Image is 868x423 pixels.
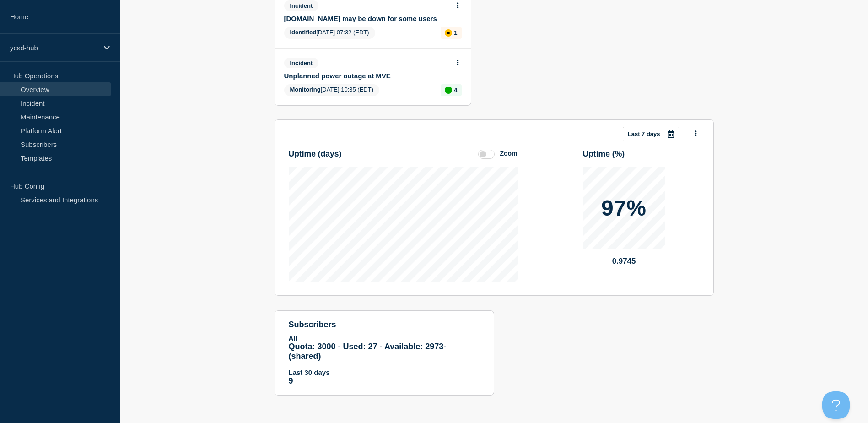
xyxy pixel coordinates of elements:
p: 0.9745 [583,257,665,266]
span: Monitoring [290,86,321,93]
button: Last 7 days [623,127,679,141]
h3: Uptime ( % ) [583,149,625,159]
p: ycsd-hub [10,44,98,52]
iframe: Help Scout Beacon - Open [822,391,850,419]
span: Incident [284,0,319,11]
a: [DOMAIN_NAME] may be down for some users [284,15,449,22]
p: Last 30 days [289,369,480,376]
div: affected [445,29,452,37]
div: Zoom [500,150,517,157]
h3: Uptime ( days ) [289,149,342,159]
p: All [289,334,480,342]
p: 9 [289,376,480,386]
p: 1 [454,29,457,36]
span: [DATE] 10:35 (EDT) [284,84,380,96]
p: 4 [454,87,457,93]
h4: subscribers [289,320,480,330]
span: Quota: 3000 - Used: 27 - Available: 2973 - (shared) [289,342,447,361]
p: 97% [601,197,647,219]
div: up [445,87,452,94]
span: Identified [290,29,317,36]
span: Incident [284,58,319,68]
span: [DATE] 07:32 (EDT) [284,27,375,39]
p: Last 7 days [628,130,660,137]
a: Unplanned power outage at MVE [284,72,449,80]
